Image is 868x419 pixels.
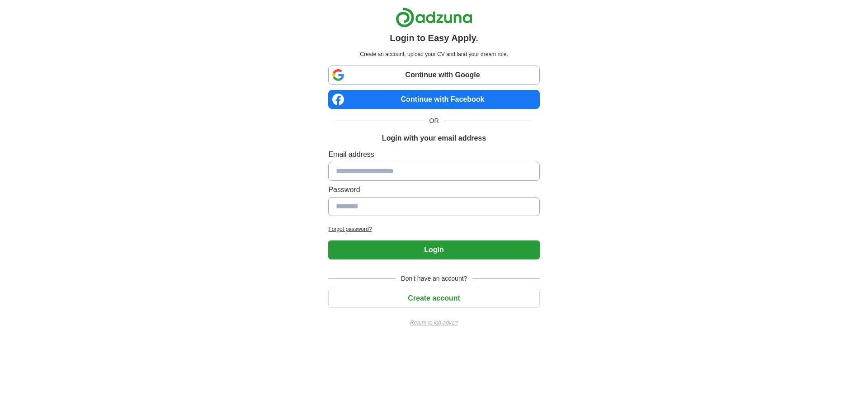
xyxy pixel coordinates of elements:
label: Email address [328,149,539,160]
img: Adzuna logo [396,7,472,28]
button: Login [328,240,539,259]
a: Continue with Facebook [328,90,539,109]
p: Create an account, upload your CV and land your dream role. [330,50,538,58]
label: Password [328,184,539,195]
a: Forgot password? [328,225,539,233]
span: Don't have an account? [396,274,473,283]
button: Create account [328,289,539,308]
a: Create account [328,294,539,302]
a: Return to job advert [328,319,539,327]
a: Continue with Google [328,66,539,85]
span: OR [424,116,444,126]
h1: Login with your email address [382,133,486,144]
h1: Login to Easy Apply. [390,31,478,45]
